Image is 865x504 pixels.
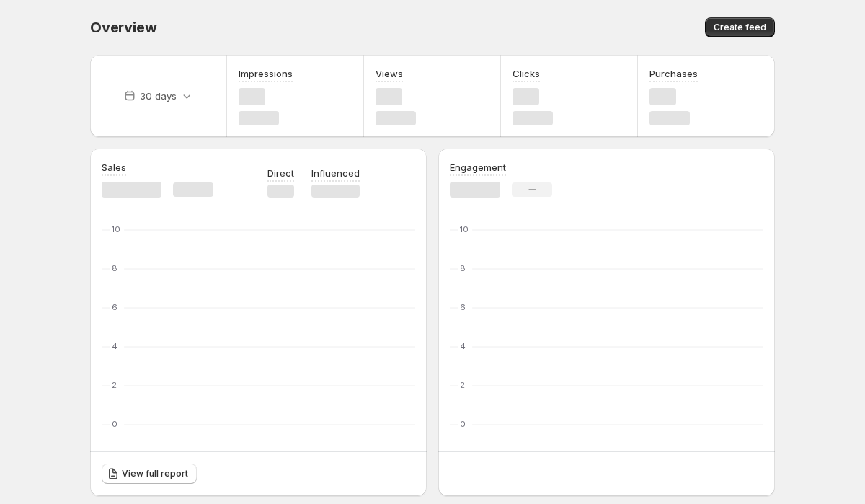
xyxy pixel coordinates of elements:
text: 4 [112,341,117,351]
text: 0 [112,419,117,429]
text: 8 [112,263,117,273]
h3: Sales [102,160,126,174]
span: Create feed [714,22,766,33]
text: 10 [460,224,469,234]
button: Create feed [705,17,775,37]
h3: Impressions [239,66,293,81]
p: Direct [267,166,294,180]
h3: Purchases [649,66,698,81]
span: Overview [90,19,156,36]
span: View full report [122,468,188,479]
text: 8 [460,263,466,273]
text: 6 [112,302,117,312]
text: 10 [112,224,120,234]
h3: Engagement [450,160,506,174]
h3: Clicks [513,66,540,81]
text: 2 [112,380,117,390]
p: 30 days [140,89,177,103]
p: Influenced [311,166,360,180]
text: 0 [460,419,466,429]
text: 6 [460,302,466,312]
text: 4 [460,341,466,351]
h3: Views [376,66,403,81]
text: 2 [460,380,465,390]
a: View full report [102,464,197,484]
